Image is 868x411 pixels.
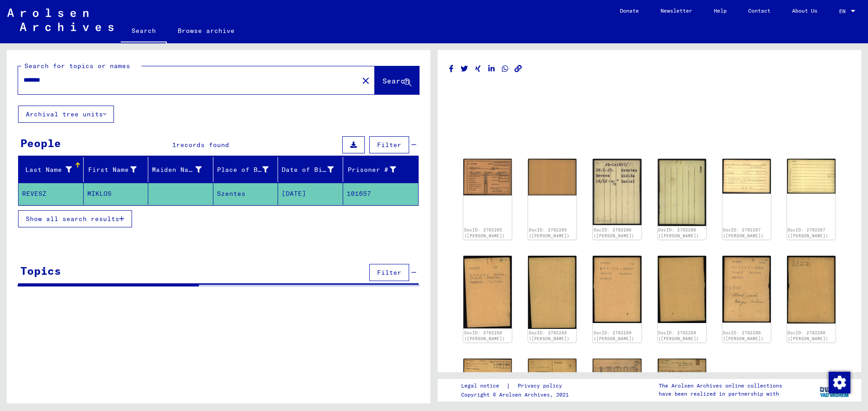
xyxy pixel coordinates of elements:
a: Privacy policy [510,381,573,391]
mat-header-cell: Last Name [19,157,84,182]
button: Clear [357,71,375,89]
div: First Name [87,162,148,177]
div: Date of Birth [282,165,334,175]
img: 002.jpg [658,256,706,323]
div: Last Name [22,165,72,175]
mat-cell: [DATE] [278,183,343,205]
mat-header-cell: First Name [84,157,149,182]
a: Search [121,20,167,43]
img: 001.jpg [593,159,641,225]
button: Archival tree units [18,106,114,123]
img: Arolsen_neg.svg [7,9,113,31]
button: Filter [369,264,409,281]
img: 002.jpg [528,359,576,393]
img: 001.jpg [463,256,512,328]
mat-cell: 101657 [343,183,419,205]
mat-label: Search for topics or names [24,62,130,70]
a: DocID: 2702285 ([PERSON_NAME]) [529,227,570,239]
img: 002.jpg [528,256,576,329]
img: 001.jpg [593,256,641,323]
span: Filter [377,141,401,149]
a: Browse archive [167,20,245,42]
img: 002.jpg [528,159,576,195]
button: Share on Twitter [460,63,469,74]
span: EN [839,8,849,14]
mat-cell: Szentes [213,183,278,205]
img: 001.jpg [463,159,512,195]
div: First Name [87,165,137,175]
a: DocID: 2702286 ([PERSON_NAME]) [658,227,699,239]
a: DocID: 2702288 ([PERSON_NAME]) [529,330,570,342]
p: Copyright © Arolsen Archives, 2021 [461,391,573,399]
p: have been realized in partnership with [659,390,782,398]
img: 002.jpg [658,159,706,226]
span: Search [382,76,410,85]
div: Prisoner # [347,162,408,177]
div: People [20,135,61,151]
img: 001.jpg [722,256,771,322]
mat-header-cell: Prisoner # [343,157,419,182]
div: | [461,381,573,391]
div: Prisoner # [347,165,396,175]
mat-cell: REVESZ [19,183,84,205]
div: Place of Birth [217,162,280,177]
button: Share on Xing [473,63,483,74]
mat-icon: close [360,75,371,86]
span: Filter [377,268,401,277]
span: Show all search results [26,215,119,223]
div: Maiden Name [152,165,202,175]
a: DocID: 2702286 ([PERSON_NAME]) [594,227,634,239]
button: Filter [369,136,409,153]
mat-header-cell: Maiden Name [148,157,213,182]
span: 1 [172,141,176,149]
button: Show all search results [18,210,132,227]
img: Change consent [829,372,850,393]
span: records found [176,141,229,149]
a: DocID: 2702289 ([PERSON_NAME]) [658,330,699,342]
mat-header-cell: Place of Birth [213,157,278,182]
a: DocID: 2702287 ([PERSON_NAME]) [723,227,764,239]
img: 002.jpg [787,256,835,323]
a: Legal notice [461,381,506,391]
button: Share on LinkedIn [487,63,496,74]
div: Last Name [22,162,83,177]
button: Copy link [514,63,523,74]
img: 001.jpg [463,359,512,393]
img: 002.jpg [787,159,835,193]
mat-header-cell: Date of Birth [278,157,343,182]
a: DocID: 2702285 ([PERSON_NAME]) [464,227,505,239]
a: DocID: 2702289 ([PERSON_NAME]) [594,330,634,342]
mat-cell: MIKLOS [84,183,149,205]
div: Maiden Name [152,162,213,177]
a: DocID: 2702290 ([PERSON_NAME]) [723,330,764,342]
img: yv_logo.png [818,379,852,401]
button: Share on WhatsApp [500,63,510,74]
button: Search [375,66,419,94]
div: Topics [20,263,61,279]
a: DocID: 2702287 ([PERSON_NAME]) [788,227,828,239]
a: DocID: 2702290 ([PERSON_NAME]) [788,330,828,342]
img: 001.jpg [722,159,771,194]
p: The Arolsen Archives online collections [659,382,782,390]
button: Share on Facebook [447,63,456,74]
a: DocID: 2702288 ([PERSON_NAME]) [464,330,505,342]
div: Place of Birth [217,165,269,175]
div: Date of Birth [282,162,345,177]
